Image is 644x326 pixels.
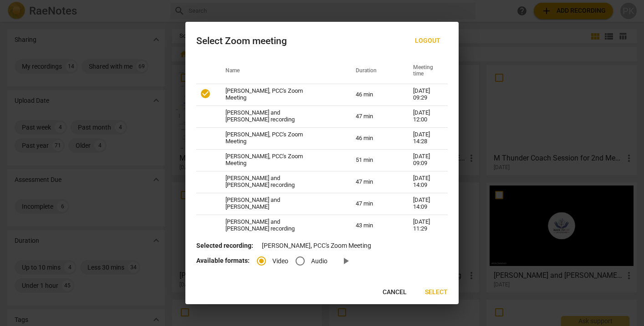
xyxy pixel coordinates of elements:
span: Logout [415,36,440,45]
td: [DATE] 14:09 [402,171,448,193]
td: 46 min [345,127,402,149]
span: Cancel [383,288,407,297]
td: 51 min [345,149,402,171]
td: [DATE] 14:28 [402,127,448,149]
span: Select [425,288,448,297]
th: Duration [345,58,402,84]
td: [PERSON_NAME] and [PERSON_NAME] [215,193,345,215]
button: Logout [408,33,448,49]
span: check_circle [200,88,211,99]
td: [PERSON_NAME], PCC's Zoom Meeting [215,127,345,149]
span: play_arrow [340,256,351,266]
td: [DATE] 12:00 [402,105,448,127]
td: [DATE] 09:29 [402,84,448,105]
b: Available formats: [196,257,250,264]
td: [DATE] 14:09 [402,193,448,215]
td: 47 min [345,193,402,215]
div: Select Zoom meeting [196,35,287,47]
td: 47 min [345,171,402,193]
td: [PERSON_NAME] and [PERSON_NAME] recording [215,105,345,127]
a: Preview [335,250,357,272]
td: [PERSON_NAME] and [PERSON_NAME] recording [215,215,345,236]
td: 46 min [345,84,402,105]
td: [DATE] 09:09 [402,149,448,171]
button: Cancel [375,284,414,301]
span: Video [272,256,288,266]
td: [DATE] 11:29 [402,215,448,236]
td: [PERSON_NAME] and [PERSON_NAME] recording [215,171,345,193]
div: File type [257,257,335,264]
p: [PERSON_NAME], PCC's Zoom Meeting [196,241,448,251]
span: Audio [311,256,327,266]
th: Name [215,58,345,84]
th: Meeting time [402,58,448,84]
td: 43 min [345,215,402,236]
b: Selected recording: [196,242,253,249]
td: [PERSON_NAME], PCC's Zoom Meeting [215,84,345,105]
td: 47 min [345,105,402,127]
td: [PERSON_NAME], PCC's Zoom Meeting [215,149,345,171]
button: Select [418,284,455,301]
